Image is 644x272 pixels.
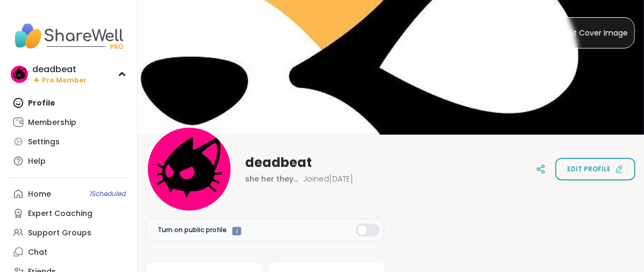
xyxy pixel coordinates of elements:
[42,76,87,85] span: Pro Member
[567,164,611,174] span: Edit profile
[28,208,92,219] div: Expert Coaching
[90,190,126,198] span: 1 Scheduled
[245,154,312,171] span: deadbeat
[9,242,128,262] a: Chat
[555,158,635,180] button: Edit profile
[245,173,299,184] span: she her they them
[563,27,628,39] span: Edit Cover Image
[11,66,28,83] img: deadbeat
[28,137,60,148] div: Settings
[9,204,128,223] a: Expert Coaching
[148,128,231,211] img: deadbeat
[9,151,128,171] a: Help
[9,132,128,151] a: Settings
[32,64,87,75] div: deadbeat
[28,189,51,200] div: Home
[28,247,47,258] div: Chat
[28,117,76,128] div: Membership
[158,225,227,235] span: Turn on public profile
[232,227,241,236] iframe: Spotlight
[28,228,91,239] div: Support Groups
[28,156,46,167] div: Help
[9,223,128,242] a: Support Groups
[9,113,128,132] a: Membership
[535,17,635,48] button: Edit Cover Image
[303,173,353,184] span: Joined [DATE]
[9,184,128,204] a: Home1Scheduled
[9,17,128,55] img: ShareWell Nav Logo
